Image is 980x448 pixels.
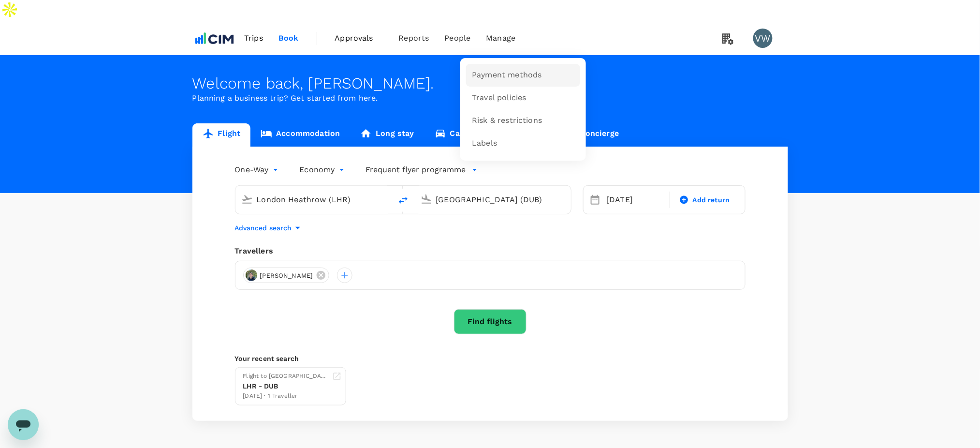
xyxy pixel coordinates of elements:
[486,32,515,44] span: Manage
[243,268,330,283] div: [PERSON_NAME]
[250,123,350,147] a: Accommodation
[753,29,773,48] div: VW
[278,32,299,44] span: Book
[327,22,391,55] a: Approvals
[192,75,788,92] div: Welcome back , [PERSON_NAME] .
[693,195,730,205] span: Add return
[8,409,39,440] iframe: Button to launch messaging window
[254,271,319,281] span: [PERSON_NAME]
[192,28,237,49] img: CIM ENVIRONMENTAL PTY LTD
[243,391,328,401] div: [DATE] · 1 Traveller
[244,32,263,44] span: Trips
[235,162,280,178] div: One-Way
[466,64,580,87] a: Payment methods
[236,22,271,55] a: Trips
[472,70,541,81] span: Payment methods
[436,192,551,207] input: Going to
[424,123,499,147] a: Car rental
[564,198,566,200] button: Open
[466,87,580,109] a: Travel policies
[555,123,629,147] a: Concierge
[466,132,580,155] a: Labels
[235,223,292,233] p: Advanced search
[445,32,471,44] span: People
[392,189,415,212] button: delete
[350,123,424,147] a: Long stay
[243,372,328,381] div: Flight to [GEOGRAPHIC_DATA]
[235,245,746,257] div: Travellers
[300,162,347,178] div: Economy
[257,192,371,207] input: Depart from
[366,164,466,176] p: Frequent flyer programme
[271,22,307,55] a: Book
[466,109,580,132] a: Risk & restrictions
[192,123,251,147] a: Flight
[385,198,387,200] button: Open
[235,222,304,234] button: Advanced search
[603,190,668,209] div: [DATE]
[366,164,478,176] button: Frequent flyer programme
[235,354,746,363] p: Your recent search
[472,92,526,104] span: Travel policies
[472,138,497,149] span: Labels
[335,32,383,44] span: Approvals
[192,92,788,104] p: Planning a business trip? Get started from here.
[243,381,328,391] div: LHR - DUB
[399,32,429,44] span: Reports
[472,115,542,126] span: Risk & restrictions
[246,269,257,281] img: avatar-672e378ebff23.png
[454,309,527,334] button: Find flights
